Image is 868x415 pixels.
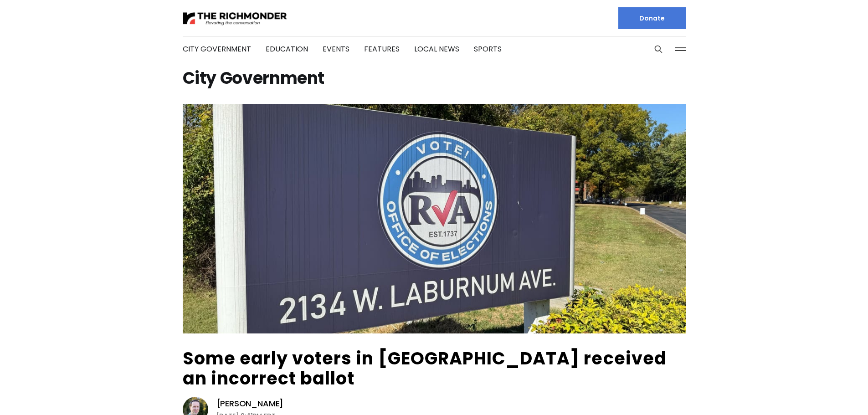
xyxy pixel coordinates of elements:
a: Sports [474,44,502,54]
a: Local News [414,44,459,54]
a: [PERSON_NAME] [216,398,284,409]
img: Some early voters in Richmond received an incorrect ballot [183,104,686,333]
a: City Government [183,44,251,54]
button: Search this site [652,42,665,56]
a: Features [364,44,400,54]
a: Some early voters in [GEOGRAPHIC_DATA] received an incorrect ballot [183,346,667,390]
a: Education [266,44,308,54]
img: The Richmonder [183,10,288,26]
h1: City Government [183,71,686,86]
iframe: portal-trigger [791,370,868,415]
a: Events [323,44,349,54]
a: Donate [618,7,686,29]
